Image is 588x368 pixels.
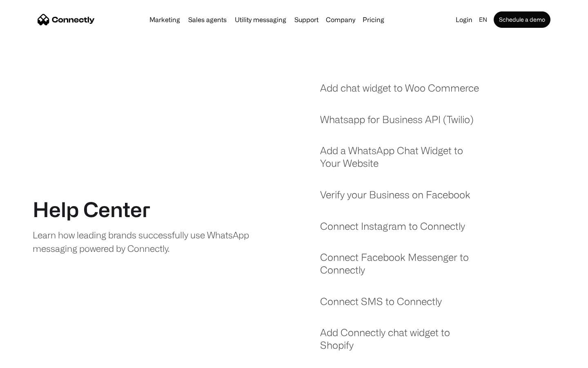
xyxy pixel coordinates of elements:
a: Login [452,14,476,25]
a: Verify your Business on Facebook [320,188,470,209]
a: Support [291,16,322,23]
div: en [479,14,487,25]
a: Add a WhatsApp Chat Widget to Your Website [320,144,485,177]
a: Connect Instagram to Connectly [320,220,465,241]
a: Pricing [359,16,388,23]
a: Sales agents [185,16,230,23]
ul: Language list [16,354,49,365]
a: Marketing [146,16,183,23]
a: Utility messaging [232,16,290,23]
a: Add Connectly chat widget to Shopify [320,326,485,359]
div: Company [326,14,355,25]
h1: Help Center [33,197,150,222]
a: Schedule a demo [494,11,550,28]
a: Whatsapp for Business API (Twilio) [320,113,474,134]
aside: Language selected: English [8,353,49,365]
a: Connect Facebook Messenger to Connectly [320,251,485,284]
div: en [476,14,492,25]
a: Add chat widget to Woo Commerce [320,82,479,103]
div: Learn how leading brands successfully use WhatsApp messaging powered by Connectly. [33,228,256,255]
a: Connect SMS to Connectly [320,295,442,316]
div: Company [323,14,358,25]
a: home [38,13,95,26]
